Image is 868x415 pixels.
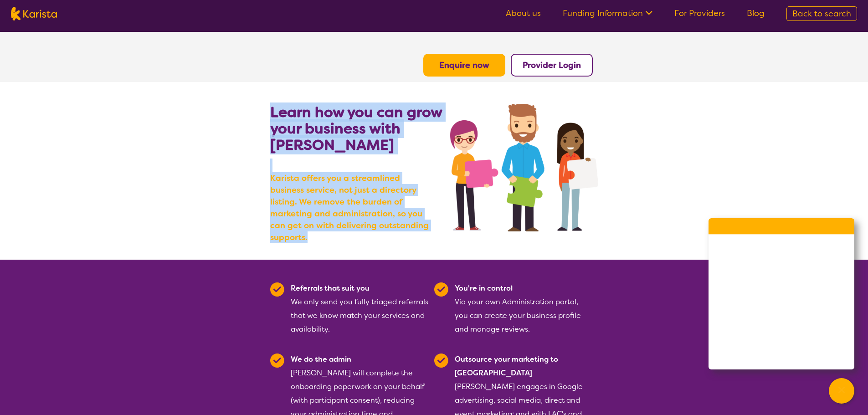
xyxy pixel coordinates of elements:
b: Outsource your marketing to [GEOGRAPHIC_DATA] [455,354,558,378]
b: We do the admin [291,354,351,364]
img: Tick [434,282,448,297]
b: You're in control [455,283,513,293]
a: Back to search [786,6,857,21]
div: We only send you fully triaged referrals that we know match your services and availability. [291,282,429,336]
img: Tick [434,354,448,368]
a: For Providers [674,8,725,19]
span: WhatsApp [745,349,791,363]
img: Tick [270,282,284,297]
b: Referrals that suit you [291,283,370,293]
span: Facebook [745,321,789,335]
button: Enquire now [423,54,505,77]
ul: Choose channel [709,259,854,369]
img: grow your business with Karista [450,104,598,231]
p: How can we help you [DATE]? [719,242,843,250]
div: Via your own Administration portal, you can create your business profile and manage reviews. [455,282,593,336]
a: Enquire now [439,60,489,71]
b: Karista offers you a streamlined business service, not just a directory listing. We remove the bu... [270,172,434,243]
b: Learn how you can grow your business with [PERSON_NAME] [270,102,442,154]
img: Karista logo [11,7,57,20]
span: Live Chat [745,293,788,307]
a: Provider Login [523,60,581,71]
span: Call us [745,266,780,279]
a: Web link opens in a new tab. [709,342,854,369]
h2: Welcome to Karista! [719,227,843,238]
span: Back to search [792,8,851,19]
a: Funding Information [563,8,652,19]
a: About us [506,8,541,19]
button: Provider Login [511,54,593,77]
div: Channel Menu [709,218,854,369]
a: Blog [747,8,765,19]
button: Channel Menu [829,378,854,404]
img: Tick [270,354,284,368]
